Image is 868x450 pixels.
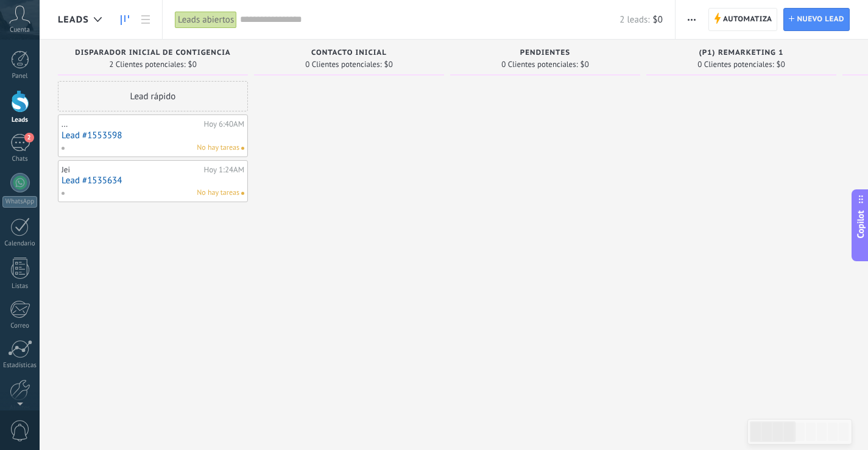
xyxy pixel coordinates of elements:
span: Automatiza [723,9,772,30]
span: Nuevo lead [797,9,844,30]
span: 0 Clientes potenciales: [501,61,577,68]
a: Nuevo lead [783,8,850,31]
div: Leads [2,116,38,124]
div: Correo [2,322,38,330]
span: 2 [24,133,34,142]
span: Leads [58,14,89,26]
button: Más [683,8,700,31]
div: Lead rápido [58,81,248,111]
a: Leads [115,8,135,32]
span: 2 leads: [619,14,649,26]
span: Cuenta [10,26,30,34]
span: No hay tareas [197,142,239,153]
div: ... [62,119,200,129]
div: (p1) Remarketing 1 [652,49,830,59]
div: Listas [2,283,38,290]
div: Contacto Inicial [260,49,438,59]
div: Calendario [2,240,38,248]
a: Lead #1553598 [62,130,244,141]
span: No hay nada asignado [241,147,244,150]
a: Automatiza [708,8,778,31]
span: $0 [384,61,393,68]
span: 0 Clientes potenciales: [697,61,774,68]
div: Hoy 1:24AM [203,165,244,175]
div: Leads abiertos [175,11,237,29]
div: Chats [2,155,38,163]
span: Pendientes [520,49,570,57]
span: Copilot [855,210,867,238]
a: Lista [135,8,156,32]
span: $0 [653,14,663,26]
span: 0 Clientes potenciales: [305,61,381,68]
span: $0 [188,61,197,68]
div: Panel [2,72,38,80]
span: Contacto Inicial [311,49,387,57]
div: Disparador INICIAL DE CONTIGENCIA [64,49,242,59]
div: Estadísticas [2,362,38,370]
span: No hay nada asignado [241,192,244,195]
div: Pendientes [456,49,634,59]
div: Jei [62,165,200,175]
span: $0 [580,61,589,68]
span: 2 Clientes potenciales: [109,61,185,68]
span: Disparador INICIAL DE CONTIGENCIA [75,49,231,57]
a: Lead #1535634 [62,175,244,186]
span: $0 [777,61,785,68]
span: (p1) Remarketing 1 [699,49,784,57]
div: Hoy 6:40AM [203,119,244,129]
div: WhatsApp [2,196,37,208]
span: No hay tareas [197,188,239,199]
